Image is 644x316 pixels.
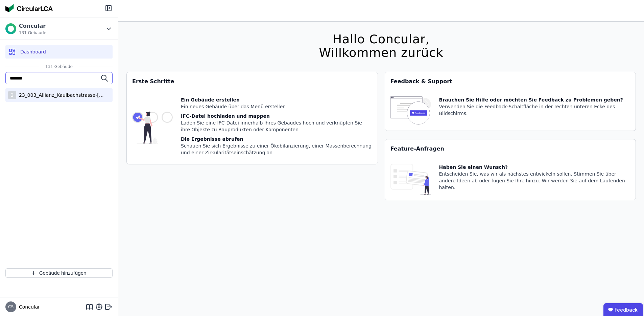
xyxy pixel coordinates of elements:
[439,103,630,117] div: Verwenden Sie die Feedback-Schaltfläche in der rechten unteren Ecke des Bildschirms.
[5,4,53,12] img: Concular
[390,96,431,125] img: feedback-icon-HCTs5lye.svg
[181,136,372,142] div: Die Ergebnisse abrufen
[439,96,630,103] div: Brauchen Sie Hilfe oder möchten Sie Feedback zu Problemen geben?
[181,96,372,103] div: Ein Gebäude erstellen
[181,119,372,133] div: Laden Sie eine IFC-Datei innerhalb Ihres Gebäudes hoch und verknüpfen Sie ihre Objekte zu Bauprod...
[390,164,431,195] img: feature_request_tile-UiXE1qGU.svg
[19,30,46,36] span: 131 Gebäude
[19,22,46,30] div: Concular
[319,32,443,46] div: Hallo Concular,
[5,23,16,34] img: Concular
[439,164,630,171] div: Haben Sie einen Wunsch?
[385,72,636,91] div: Feedback & Support
[181,113,372,119] div: IFC-Datei hochladen und mappen
[5,268,113,278] button: Gebäude hinzufügen
[385,139,636,158] div: Feature-Anfragen
[181,103,372,110] div: Ein neues Gebäude über das Menü erstellen
[319,46,443,60] div: Willkommen zurück
[8,305,14,309] span: CS
[8,91,16,99] div: 2
[20,48,46,55] span: Dashboard
[181,142,372,156] div: Schauen Sie sich Ergebnisse zu einer Ökobilanzierung, einer Massenberechnung und einer Zirkularit...
[127,72,378,91] div: Erste Schritte
[132,96,173,159] img: getting_started_tile-DrF_GRSv.svg
[439,171,630,191] div: Entscheiden Sie, was wir als nächstes entwickeln sollen. Stimmen Sie über andere Ideen ab oder fü...
[16,92,104,98] div: 23_003_Allianz_Kaulbachstrasse-[GEOGRAPHIC_DATA]
[39,64,79,69] span: 131 Gebäude
[16,303,40,310] span: Concular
